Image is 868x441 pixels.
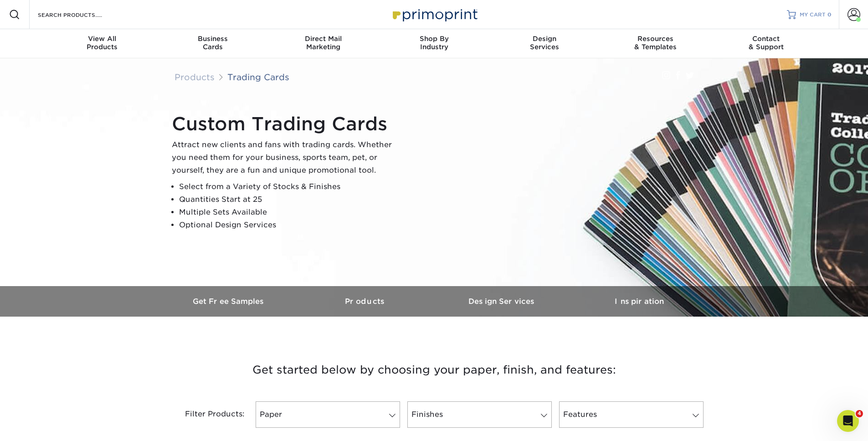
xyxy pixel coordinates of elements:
a: Design Services [434,286,571,317]
li: Quantities Start at 25 [179,193,400,206]
h3: Get started below by choosing your paper, finish, and features: [168,349,701,390]
div: Industry [379,35,489,51]
p: Attract new clients and fans with trading cards. Whether you need them for your business, sports ... [172,138,400,177]
span: Shop By [379,35,489,43]
a: Finishes [407,401,552,428]
span: Contact [711,35,822,43]
h3: Products [298,297,434,306]
div: Products [47,35,158,51]
input: SEARCH PRODUCTS..... [37,9,126,20]
a: Inspiration [571,286,708,317]
iframe: Intercom live chat [837,410,859,432]
a: Paper [256,401,400,428]
span: Resources [600,35,711,43]
a: Shop ByIndustry [379,29,489,58]
li: Multiple Sets Available [179,206,400,219]
span: MY CART [800,11,826,19]
div: & Templates [600,35,711,51]
span: Direct Mail [268,35,379,43]
span: View All [47,35,158,43]
span: Design [489,35,600,43]
a: Contact& Support [711,29,822,58]
div: Services [489,35,600,51]
div: & Support [711,35,822,51]
a: Products [298,286,434,317]
a: Direct MailMarketing [268,29,379,58]
a: Resources& Templates [600,29,711,58]
a: Trading Cards [227,72,289,82]
img: Primoprint [389,5,480,24]
span: Business [157,35,268,43]
a: Features [559,401,704,428]
span: 0 [827,11,832,18]
h1: Custom Trading Cards [172,113,400,135]
li: Select from a Variety of Stocks & Finishes [179,180,400,193]
a: Products [175,72,215,82]
div: Marketing [268,35,379,51]
span: 4 [856,410,863,417]
h3: Get Free Samples [161,297,298,306]
a: View AllProducts [47,29,158,58]
li: Optional Design Services [179,219,400,231]
h3: Inspiration [571,297,708,306]
a: BusinessCards [157,29,268,58]
a: DesignServices [489,29,600,58]
h3: Design Services [434,297,571,306]
a: Get Free Samples [161,286,298,317]
div: Filter Products: [161,401,252,428]
div: Cards [157,35,268,51]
